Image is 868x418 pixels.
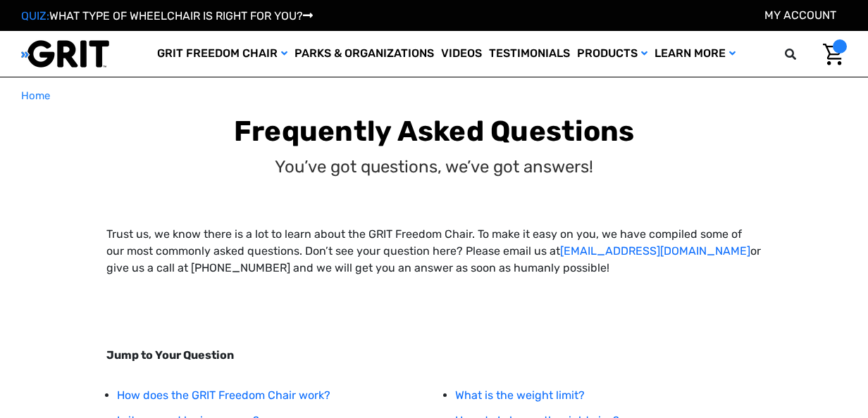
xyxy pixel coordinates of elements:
strong: Jump to Your Question [106,348,234,362]
a: Learn More [651,31,739,77]
a: What is the weight limit? [455,388,585,402]
a: Testimonials [485,31,573,77]
input: Search [791,39,812,69]
a: GRIT Freedom Chair [154,31,291,77]
a: Products [573,31,651,77]
nav: Breadcrumb [21,88,847,104]
p: You’ve got questions, we’ve got answers! [275,154,593,179]
a: Home [21,88,50,104]
img: Cart [823,44,843,65]
b: Frequently Asked Questions [234,115,635,148]
a: Videos [438,31,485,77]
img: GRIT All-Terrain Wheelchair and Mobility Equipment [21,39,109,68]
p: Trust us, we know there is a lot to learn about the GRIT Freedom Chair. To make it easy on you, w... [106,226,762,277]
span: Home [21,89,50,102]
a: Account [764,8,836,22]
a: Parks & Organizations [291,31,438,77]
a: How does the GRIT Freedom Chair work? [117,388,330,402]
a: [EMAIL_ADDRESS][DOMAIN_NAME] [560,244,750,258]
a: Cart with 0 items [812,39,847,69]
a: QUIZ:WHAT TYPE OF WHEELCHAIR IS RIGHT FOR YOU? [21,9,313,23]
span: QUIZ: [21,9,49,23]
